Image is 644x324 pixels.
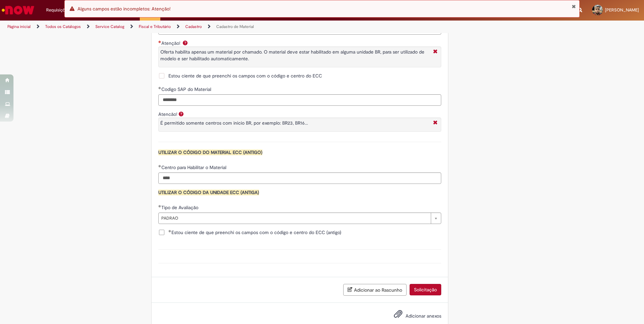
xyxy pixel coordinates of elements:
span: Estou ciente de que preenchi os campos com o código e centro do ECC [168,72,322,79]
i: Fechar More information Por question_aten_o [431,48,439,56]
span: Codigo SAP do Material [161,86,213,92]
span: [PERSON_NAME] [605,7,639,13]
a: Service Catalog [95,24,124,29]
span: PADRAO [161,213,427,224]
a: Todos os Catálogos [45,24,81,29]
span: Tipo de Avaliação [161,204,200,210]
span: Obrigatório Preenchido [158,205,161,207]
span: Ajuda para Atenção! [181,40,189,45]
span: Obrigatório Preenchido [158,165,161,167]
i: Fechar More information Por question_atencao [431,120,439,127]
span: Ajuda para Atencão! [177,111,185,117]
span: Obrigatório Preenchido [158,87,161,89]
p: Oferta habilita apenas um material por chamado. O material deve estar habilitado em alguma unidad... [160,48,430,62]
span: Obrigatório Preenchido [168,230,171,232]
span: Requisições [46,7,70,13]
a: Fiscal e Tributário [139,24,171,29]
a: Cadastro de Material [216,24,254,29]
button: Fechar Notificação [572,4,576,9]
ul: Trilhas de página [5,21,424,33]
input: Codigo SAP do Material [158,94,441,106]
button: Adicionar anexos [392,308,404,323]
span: Alguns campos estão incompletos: Atenção! [77,6,170,12]
label: Atencão! [158,111,177,117]
img: ServiceNow [1,3,35,17]
p: É permitido somente centros com inicio BR, por exemplo: BR23, BR16... [160,120,430,126]
button: Adicionar ao Rascunho [343,284,407,296]
a: Cadastro [185,24,202,29]
span: UTILIZAR O CÓDIGO DA UNIDADE ECC (ANTIGA) [158,190,259,195]
span: UTILIZAR O CÓDIGO DO MATERIAL ECC (ANTIGO) [158,150,262,155]
span: Centro para Habilitar o Material [161,164,228,170]
span: Obrigatório [158,40,161,43]
input: Centro para Habilitar o Material [158,172,441,184]
span: Estou ciente de que preenchi os campos com o código e centro do ECC (antigo) [168,229,341,236]
a: Página inicial [7,24,31,29]
span: Adicionar anexos [406,313,441,319]
button: Solicitação [410,284,441,295]
span: Atenção! [161,40,182,46]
